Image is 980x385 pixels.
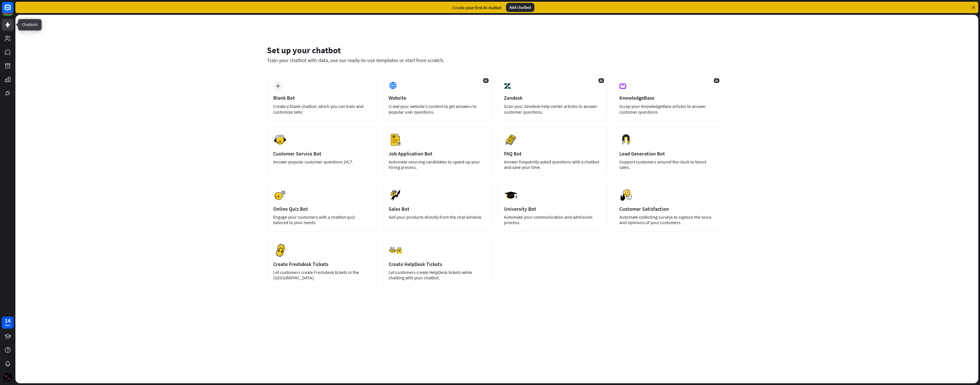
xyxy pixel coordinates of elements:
[273,261,370,267] div: Create Freshdesk Tickets
[273,95,370,101] div: Blank Bot
[504,159,601,170] div: Answer frequently asked questions with a chatbot and save your time.
[267,57,723,64] div: Train your chatbot with data, use our ready-to-use templates or start from scratch.
[2,317,14,329] a: 14 days
[452,5,501,10] div: Create your first AI chatbot
[5,323,11,327] div: days
[273,270,370,280] div: Let customers create Freshdesk tickets in the [GEOGRAPHIC_DATA].
[619,214,716,225] div: Automate collecting surveys to capture the voice and opinions of your customers.
[504,95,601,101] div: Zendesk
[273,206,370,212] div: Online Quiz Bot
[619,150,716,157] div: Lead Generation Bot
[504,103,601,115] div: Scan your Zendesk help center articles to answer customer questions.
[483,78,489,83] span: AI
[389,214,486,220] div: Sell your products directly from the chat window
[273,150,370,157] div: Customer Service Bot
[506,3,534,12] div: Add chatbot
[389,150,486,157] div: Job Application Bot
[5,2,22,19] button: Open LiveChat chat widget
[619,95,716,101] div: KnowledgeBase
[273,214,370,225] div: Engage your customers with a chatbot quiz tailored to your needs.
[389,206,486,212] div: Sales Bot
[599,78,604,83] span: AI
[619,206,716,212] div: Customer Satisfaction
[619,103,716,115] div: Scrap your KnowledgeBase articles to answer customer questions.
[389,261,486,267] div: Create HelpDesk Tickets
[389,103,486,115] div: Crawl your website’s content to get answers to popular user questions.
[273,103,370,115] div: Create a blank chatbot, which you can train and customize later.
[714,78,719,83] span: AI
[267,45,723,56] div: Set up your chatbot
[504,206,601,212] div: University Bot
[389,159,486,170] div: Automate sourcing candidates to speed up your hiring process.
[273,159,370,165] div: Answer popular customer questions 24/7.
[5,318,11,323] div: 14
[389,95,486,101] div: Website
[504,214,601,225] div: Automate your communication and admission process.
[276,84,280,88] i: plus
[389,270,486,280] div: Let customers create HelpDesk tickets while chatting with your chatbot.
[619,159,716,170] div: Support customers around the clock to boost sales.
[504,150,601,157] div: FAQ Bot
